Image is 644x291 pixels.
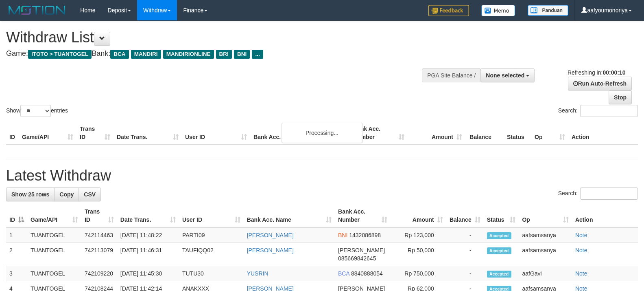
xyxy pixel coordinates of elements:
select: Showentries [20,105,51,117]
img: Feedback.jpg [428,5,469,16]
span: Copy 085669842645 to clipboard [338,255,376,262]
h4: Game: Bank: [6,50,421,58]
th: Balance: activate to sort column ascending [446,204,484,227]
td: aafsamsanya [519,227,572,243]
span: BNI [234,50,250,59]
span: Refreshing in: [568,69,625,76]
span: Accepted [487,232,511,239]
th: Action [572,204,638,227]
img: Button%20Memo.svg [481,5,515,16]
td: PARTI09 [179,227,244,243]
span: [PERSON_NAME] [338,247,385,254]
th: Game/API [19,121,76,145]
a: [PERSON_NAME] [247,247,294,254]
span: ... [252,50,263,59]
a: [PERSON_NAME] [247,232,294,238]
th: User ID: activate to sort column ascending [179,204,244,227]
a: Note [575,232,587,238]
th: Amount: activate to sort column ascending [391,204,446,227]
td: TUANTOGEL [27,266,81,281]
td: 742109220 [81,266,117,281]
th: Op: activate to sort column ascending [519,204,572,227]
td: TUTU30 [179,266,244,281]
td: 1 [6,227,27,243]
th: Op [531,121,568,145]
span: Copy 8840888054 to clipboard [351,270,383,277]
th: Balance [465,121,504,145]
span: BNI [338,232,347,238]
th: Bank Acc. Name: activate to sort column ascending [244,204,335,227]
span: MANDIRIONLINE [163,50,214,59]
th: Date Trans. [114,121,182,145]
th: Date Trans.: activate to sort column ascending [117,204,179,227]
th: ID [6,121,19,145]
td: Rp 50,000 [391,243,446,266]
th: Action [568,121,638,145]
td: 742113079 [81,243,117,266]
td: aafGavi [519,266,572,281]
input: Search: [580,187,638,200]
th: Status [504,121,531,145]
td: 2 [6,243,27,266]
div: PGA Site Balance / [422,68,480,82]
h1: Withdraw List [6,29,421,46]
span: ITOTO > TUANTOGEL [28,50,92,59]
th: Bank Acc. Number [350,121,408,145]
label: Search: [558,105,638,117]
td: 742114463 [81,227,117,243]
td: 3 [6,266,27,281]
td: aafsamsanya [519,243,572,266]
td: - [446,243,484,266]
a: CSV [79,187,101,201]
span: Copy [59,191,74,198]
td: [DATE] 11:46:31 [117,243,179,266]
td: TUANTOGEL [27,227,81,243]
img: panduan.png [528,5,568,16]
th: Game/API: activate to sort column ascending [27,204,81,227]
div: Processing... [282,123,363,143]
th: Trans ID [76,121,114,145]
th: Trans ID: activate to sort column ascending [81,204,117,227]
td: [DATE] 11:48:22 [117,227,179,243]
th: Bank Acc. Name [250,121,350,145]
td: - [446,266,484,281]
img: MOTION_logo.png [6,4,68,16]
a: Stop [609,90,632,104]
td: [DATE] 11:45:30 [117,266,179,281]
th: Amount [408,121,465,145]
strong: 00:00:10 [603,69,625,76]
a: Show 25 rows [6,187,55,201]
span: BCA [338,270,349,277]
th: ID: activate to sort column descending [6,204,27,227]
th: User ID [182,121,250,145]
span: BCA [110,50,129,59]
label: Search: [558,187,638,200]
th: Bank Acc. Number: activate to sort column ascending [335,204,391,227]
th: Status: activate to sort column ascending [484,204,519,227]
input: Search: [580,105,638,117]
td: Rp 123,000 [391,227,446,243]
h1: Latest Withdraw [6,168,638,184]
a: Run Auto-Refresh [568,77,632,90]
td: - [446,227,484,243]
a: Note [575,270,587,277]
span: None selected [486,72,524,79]
a: YUSRIN [247,270,269,277]
button: None selected [480,68,535,82]
span: BRI [216,50,232,59]
td: TUANTOGEL [27,243,81,266]
td: TAUFIQQ02 [179,243,244,266]
td: Rp 750,000 [391,266,446,281]
span: Show 25 rows [11,191,49,198]
span: Copy 1432086898 to clipboard [349,232,381,238]
a: Note [575,247,587,254]
label: Show entries [6,105,68,117]
span: CSV [84,191,96,198]
a: Copy [54,187,79,201]
span: Accepted [487,247,511,254]
span: MANDIRI [131,50,161,59]
span: Accepted [487,271,511,278]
